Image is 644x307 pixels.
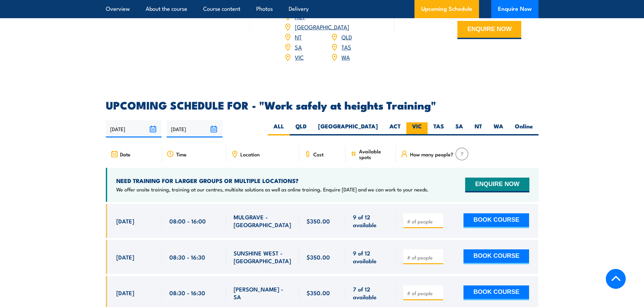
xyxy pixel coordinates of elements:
[307,253,330,261] span: $350.00
[169,217,206,225] span: 08:00 - 16:00
[384,122,406,135] label: ACT
[116,177,429,184] h4: NEED TRAINING FOR LARGER GROUPS OR MULTIPLE LOCATIONS?
[312,122,384,135] label: [GEOGRAPHIC_DATA]
[469,122,488,135] label: NT
[295,43,302,51] a: SA
[359,148,391,160] span: Available spots
[234,213,292,229] span: MULGRAVE - [GEOGRAPHIC_DATA]
[407,218,441,225] input: # of people
[341,43,351,51] a: TAS
[295,33,302,41] a: NT
[353,249,388,265] span: 9 of 12 available
[167,120,222,137] input: To date
[463,249,529,264] button: BOOK COURSE
[450,122,469,135] label: SA
[463,213,529,228] button: BOOK COURSE
[465,178,529,192] button: ENQUIRE NOW
[313,151,324,157] span: Cost
[116,253,134,261] span: [DATE]
[353,285,388,301] span: 7 of 12 available
[240,151,260,157] span: Location
[120,151,130,157] span: Date
[307,217,330,225] span: $350.00
[509,122,539,135] label: Online
[169,289,205,297] span: 08:30 - 16:30
[106,120,162,137] input: From date
[410,151,453,157] span: How many people?
[234,249,292,265] span: SUNSHINE WEST - [GEOGRAPHIC_DATA]
[341,53,350,61] a: WA
[307,289,330,297] span: $350.00
[106,100,539,110] h2: UPCOMING SCHEDULE FOR - "Work safely at heights Training"
[406,122,428,135] label: VIC
[234,285,292,301] span: [PERSON_NAME] - SA
[353,213,388,229] span: 9 of 12 available
[457,21,521,39] button: ENQUIRE NOW
[295,53,304,61] a: VIC
[428,122,450,135] label: TAS
[463,285,529,300] button: BOOK COURSE
[407,254,441,261] input: # of people
[290,122,312,135] label: QLD
[295,23,349,31] a: [GEOGRAPHIC_DATA]
[176,151,187,157] span: Time
[116,217,134,225] span: [DATE]
[341,33,352,41] a: QLD
[488,122,509,135] label: WA
[268,122,290,135] label: ALL
[407,290,441,297] input: # of people
[116,289,134,297] span: [DATE]
[169,253,205,261] span: 08:30 - 16:30
[116,186,429,193] p: We offer onsite training, training at our centres, multisite solutions as well as online training...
